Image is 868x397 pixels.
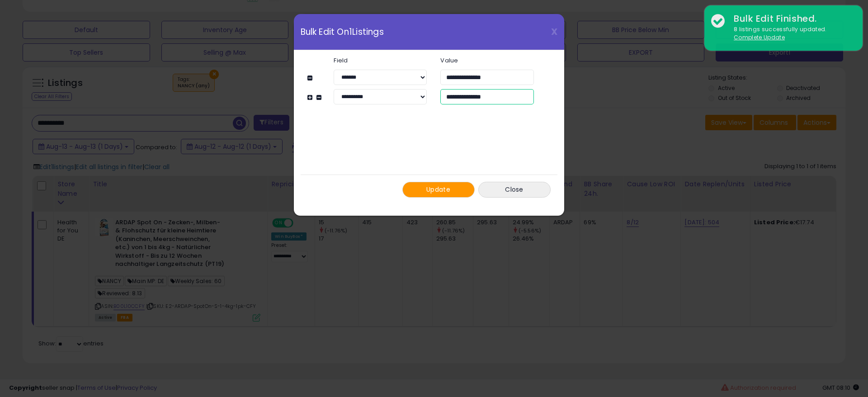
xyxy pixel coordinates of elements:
span: Bulk Edit On 1 Listings [301,28,384,36]
div: Bulk Edit Finished. [727,12,856,25]
div: 8 listings successfully updated. [727,25,856,42]
span: X [551,25,557,38]
u: Complete Update [734,33,785,41]
span: Update [426,185,450,194]
label: Field [327,57,434,63]
button: Close [478,182,551,198]
label: Value [434,57,540,63]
